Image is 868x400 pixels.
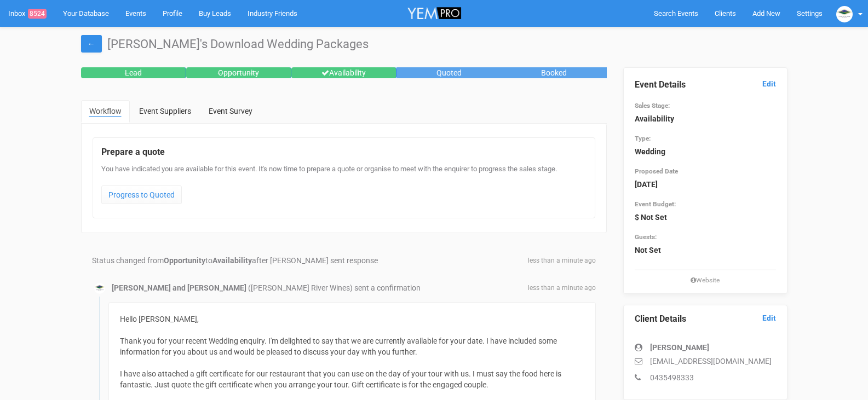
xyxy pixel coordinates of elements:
div: Lead [81,67,186,78]
div: Hello [PERSON_NAME], [120,314,584,324]
h1: [PERSON_NAME]'s Download Wedding Packages [81,38,787,51]
strong: $ Not Set [635,213,667,222]
strong: [DATE] [635,180,658,189]
a: Edit [762,313,776,323]
span: Search Events [654,9,698,18]
strong: Availability [635,114,674,123]
strong: [PERSON_NAME] [650,343,709,352]
img: logo.JPG [836,6,853,22]
p: 0435498333 [635,372,776,383]
a: Event Survey [200,100,261,122]
div: Booked [502,67,607,78]
a: Edit [762,79,776,89]
small: Event Budget: [635,200,676,208]
small: Type: [635,135,651,142]
small: Proposed Date [635,167,678,175]
img: logo.JPG [94,283,105,294]
a: Workflow [81,100,130,123]
strong: Availability [212,256,252,265]
div: You have indicated you are available for this event. It's now time to prepare a quote or organise... [101,164,587,210]
strong: [PERSON_NAME] and [PERSON_NAME] [112,283,246,292]
legend: Client Details [635,313,776,326]
span: ([PERSON_NAME] River Wines) sent a confirmation [248,283,421,292]
span: Add New [752,9,780,18]
small: Sales Stage: [635,102,670,109]
div: Availability [291,67,396,78]
span: Clients [715,9,736,18]
span: less than a minute ago [528,283,596,293]
div: Quoted [396,67,502,78]
legend: Prepare a quote [101,146,587,159]
p: [EMAIL_ADDRESS][DOMAIN_NAME] [635,356,776,367]
strong: Opportunity [164,256,205,265]
span: Status changed from to after [PERSON_NAME] sent response [92,256,378,265]
legend: Event Details [635,79,776,91]
span: less than a minute ago [528,256,596,265]
a: Progress to Quoted [101,185,182,204]
a: Event Suppliers [131,100,199,122]
a: ← [81,35,102,53]
strong: Wedding [635,147,665,156]
small: Website [635,276,776,285]
strong: Not Set [635,246,661,254]
div: Opportunity [186,67,291,78]
small: Guests: [635,233,657,241]
span: 8524 [28,9,47,19]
